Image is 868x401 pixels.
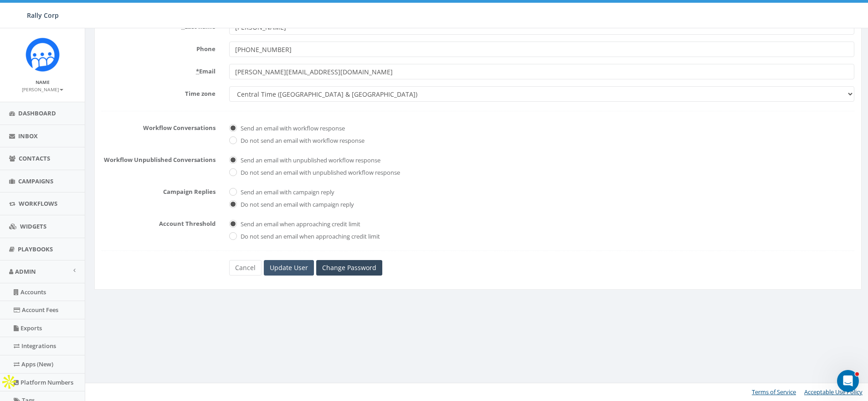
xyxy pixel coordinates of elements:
label: Time zone [95,86,222,98]
label: Send an email with workflow response [238,124,345,133]
label: Phone [95,42,222,53]
span: Admin [15,267,36,276]
span: Inbox [18,132,38,140]
label: Do not send an email when approaching credit limit [238,232,380,241]
label: Do not send an email with campaign reply [238,200,354,209]
a: Change Password [316,260,382,276]
img: Icon_1.png [26,37,60,72]
label: Send an email with campaign reply [238,188,334,197]
label: Send an email with unpublished workflow response [238,156,380,165]
abbr: required [196,67,199,75]
iframe: Intercom live chat [837,370,859,392]
label: Do not send an email with unpublished workflow response [238,168,400,177]
span: Dashboard [18,109,56,117]
span: Playbooks [18,245,53,253]
span: Contacts [19,154,50,162]
label: Workflow Conversations [95,120,222,132]
a: Cancel [229,260,262,276]
a: [PERSON_NAME] [22,85,63,93]
a: Acceptable Use Policy [804,388,863,396]
input: +1 222 3334455 [229,42,854,57]
label: Send an email when approaching credit limit [238,220,360,229]
small: Name [36,79,50,85]
input: Update User [264,260,314,276]
label: Campaign Replies [95,184,222,196]
label: Account Threshold [95,216,222,228]
a: Terms of Service [752,388,796,396]
span: Campaigns [18,177,53,185]
span: Workflows [19,199,57,208]
span: Rally Corp [27,11,59,20]
span: Widgets [20,222,46,230]
small: [PERSON_NAME] [22,86,63,93]
label: Email [95,64,222,76]
label: Do not send an email with workflow response [238,136,365,146]
label: Workflow Unpublished Conversations [95,152,222,164]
